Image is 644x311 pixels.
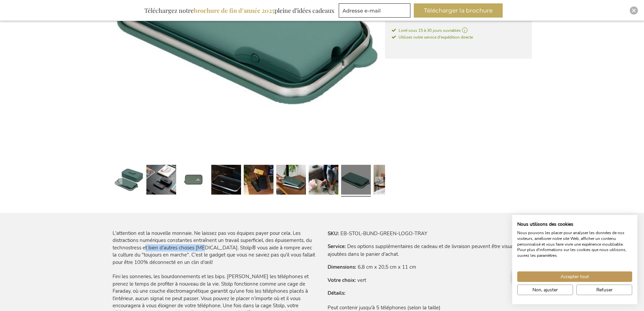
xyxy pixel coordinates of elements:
a: Stolp Digital Detox Box & Battery Bundle - Green [309,162,338,199]
a: Stolp Digital Detox Box & Battery Bundle [244,162,273,199]
a: Stolp Digital Detox Box & Battery Bundle - Green [114,162,144,199]
a: Stolp Digital Detox Box & Battery Bundle - Green [374,162,403,199]
span: Refuser [596,286,613,293]
button: Accepter tous les cookies [517,271,632,282]
span: Accepter tout [560,273,589,280]
div: Téléchargez notre pleine d’idées cadeaux [141,3,337,18]
button: Télécharger la brochure [414,3,503,18]
a: Utilisez notre service d'expédition directe [392,34,473,40]
a: Stolp Digital Detox Box & Battery Bundle [211,162,241,199]
input: Adresse e-mail [339,3,410,18]
div: Close [630,6,638,15]
a: Livré sous 15 à 30 jours ouvrables [392,27,525,34]
img: Close [632,8,636,13]
a: Stolp Digital Detox Box & Battery Bundle - Green [276,162,306,199]
h2: Nous utilisons des cookies [517,221,632,227]
a: Stolp Digital Detox Box & Battery Bundle - Green [179,162,209,199]
button: Refuser tous les cookies [576,285,632,295]
b: brochure de fin d’année 2025 [194,6,275,15]
a: Stolp Digital Detox Box & Battery Bundle - Green [341,162,371,199]
a: Stolp Digital Detox Box & Battery Bundle [146,162,176,199]
span: Utilisez notre service d'expédition directe [392,35,473,40]
button: Ajustez les préférences de cookie [517,285,573,295]
span: Non, ajuster [532,286,558,293]
form: marketing offers and promotions [339,3,412,20]
p: Nous pouvons les placer pour analyser les données de nos visiteurs, améliorer notre site Web, aff... [517,230,632,259]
